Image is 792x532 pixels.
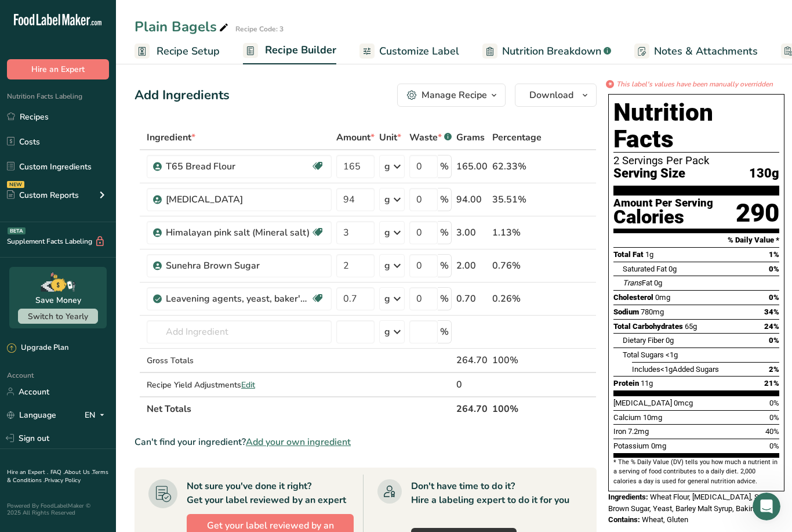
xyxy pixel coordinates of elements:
[765,427,779,436] span: 40%
[147,379,332,391] div: Recipe Yield Adjustments
[492,292,542,306] div: 0.26%
[651,441,666,450] span: 0mg
[28,311,88,322] span: Switch to Yearly
[769,413,779,422] span: 0%
[515,84,597,107] button: Download
[623,278,642,287] i: Trans
[613,413,641,422] span: Calcium
[654,278,662,287] span: 0g
[634,38,758,64] a: Notes & Attachments
[666,336,674,345] span: 0g
[422,88,487,102] div: Manage Recipe
[144,396,454,421] th: Net Totals
[645,250,653,259] span: 1g
[50,468,64,476] a: FAQ .
[666,350,678,359] span: <1g
[265,42,336,58] span: Recipe Builder
[764,307,779,316] span: 34%
[613,427,626,436] span: Iron
[769,250,779,259] span: 1%
[456,193,488,207] div: 94.00
[736,198,779,229] div: 290
[623,350,664,359] span: Total Sugars
[623,336,664,345] span: Dietary Fiber
[456,353,488,367] div: 264.70
[641,307,664,316] span: 780mg
[7,342,68,354] div: Upgrade Plan
[397,84,506,107] button: Manage Recipe
[235,24,284,34] div: Recipe Code: 3
[641,379,653,388] span: 11g
[628,427,649,436] span: 7.2mg
[7,405,56,425] a: Language
[764,322,779,331] span: 24%
[7,59,109,79] button: Hire an Expert
[456,160,488,173] div: 165.00
[623,278,652,287] span: Fat
[456,131,485,144] span: Grams
[613,293,653,302] span: Cholesterol
[623,265,667,273] span: Saturated Fat
[7,189,79,201] div: Custom Reports
[85,408,109,422] div: EN
[166,193,311,207] div: [MEDICAL_DATA]
[379,131,401,144] span: Unit
[456,226,488,240] div: 3.00
[608,515,640,524] span: Contains:
[482,38,611,64] a: Nutrition Breakdown
[384,160,390,173] div: g
[643,413,662,422] span: 10mg
[411,479,569,507] div: Don't have time to do it? Hire a labeling expert to do it for you
[613,209,713,226] div: Calories
[384,259,390,273] div: g
[7,468,48,476] a: Hire an Expert .
[166,160,311,173] div: T65 Bread Flour
[655,293,670,302] span: 0mg
[336,131,375,144] span: Amount
[613,250,644,259] span: Total Fat
[456,259,488,273] div: 2.00
[45,476,81,484] a: Privacy Policy
[769,441,779,450] span: 0%
[769,399,779,407] span: 0%
[669,265,677,273] span: 0g
[166,292,311,306] div: Leavening agents, yeast, baker's, compressed
[674,399,693,407] span: 0mcg
[613,99,779,153] h1: Nutrition Facts
[384,292,390,306] div: g
[456,378,488,392] div: 0
[642,515,688,524] span: Wheat, Gluten
[456,292,488,306] div: 0.70
[490,396,544,421] th: 100%
[18,309,98,324] button: Switch to Yearly
[157,44,220,59] span: Recipe Setup
[147,131,195,144] span: Ingredient
[613,167,685,181] span: Serving Size
[613,399,672,407] span: [MEDICAL_DATA]
[613,379,639,388] span: Protein
[166,226,311,240] div: Himalayan pink salt (Mineral salt)
[613,307,639,316] span: Sodium
[492,353,542,367] div: 100%
[753,493,780,520] iframe: Intercom live chat
[502,44,601,59] span: Nutrition Breakdown
[379,44,459,59] span: Customize Label
[685,322,697,331] span: 65g
[654,44,758,59] span: Notes & Attachments
[764,379,779,388] span: 21%
[8,227,26,234] div: BETA
[529,88,573,102] span: Download
[147,320,332,343] input: Add Ingredient
[409,131,452,144] div: Waste
[243,37,336,65] a: Recipe Builder
[135,38,220,64] a: Recipe Setup
[135,16,231,37] div: Plain Bagels
[769,336,779,345] span: 0%
[135,86,230,105] div: Add Ingredients
[246,435,351,449] span: Add your own ingredient
[492,226,542,240] div: 1.13%
[492,160,542,173] div: 62.33%
[769,293,779,302] span: 0%
[64,468,92,476] a: About Us .
[632,365,719,374] span: Includes Added Sugars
